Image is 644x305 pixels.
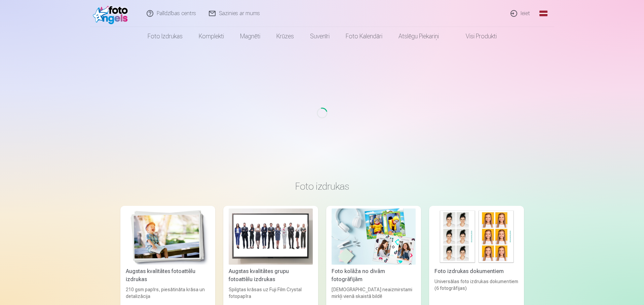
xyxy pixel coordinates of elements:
[432,267,521,275] div: Foto izdrukas dokumentiem
[447,27,505,46] a: Visi produkti
[434,208,519,265] img: Foto izdrukas dokumentiem
[232,27,268,46] a: Magnēti
[332,208,416,265] img: Foto kolāža no divām fotogrāfijām
[338,27,390,46] a: Foto kalendāri
[329,267,418,283] div: Foto kolāža no divām fotogrāfijām
[226,267,315,283] div: Augstas kvalitātes grupu fotoattēlu izdrukas
[123,286,213,300] div: 210 gsm papīrs, piesātināta krāsa un detalizācija
[390,27,447,46] a: Atslēgu piekariņi
[123,267,213,283] div: Augstas kvalitātes fotoattēlu izdrukas
[229,208,313,265] img: Augstas kvalitātes grupu fotoattēlu izdrukas
[126,180,519,192] h3: Foto izdrukas
[432,278,521,300] div: Universālas foto izdrukas dokumentiem (6 fotogrāfijas)
[329,286,418,300] div: [DEMOGRAPHIC_DATA] neaizmirstami mirkļi vienā skaistā bildē
[126,208,210,265] img: Augstas kvalitātes fotoattēlu izdrukas
[93,3,131,24] img: /fa1
[191,27,232,46] a: Komplekti
[302,27,338,46] a: Suvenīri
[226,286,315,300] div: Spilgtas krāsas uz Fuji Film Crystal fotopapīra
[140,27,191,46] a: Foto izdrukas
[268,27,302,46] a: Krūzes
